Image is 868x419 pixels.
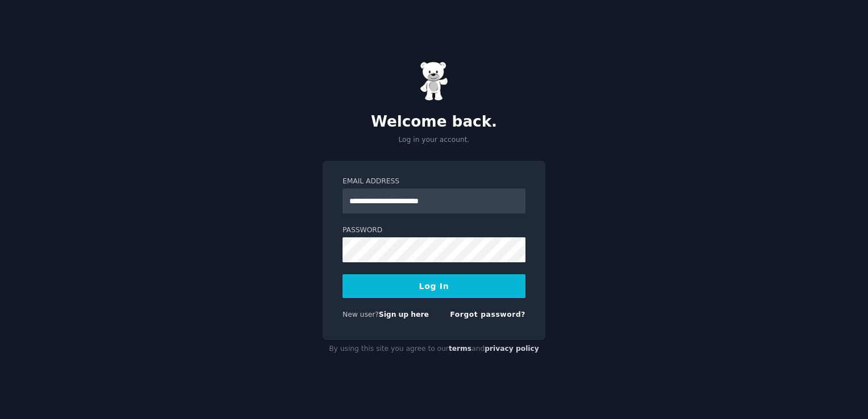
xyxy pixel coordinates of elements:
a: terms [449,345,471,353]
p: Log in your account. [323,135,545,145]
img: Gummy Bear [420,61,448,101]
label: Email Address [343,177,525,187]
a: Forgot password? [450,311,525,319]
span: New user? [343,311,379,319]
button: Log In [343,274,525,298]
h2: Welcome back. [323,113,545,131]
a: privacy policy [485,345,539,353]
label: Password [343,225,525,236]
div: By using this site you agree to our and [323,340,545,358]
a: Sign up here [379,311,429,319]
